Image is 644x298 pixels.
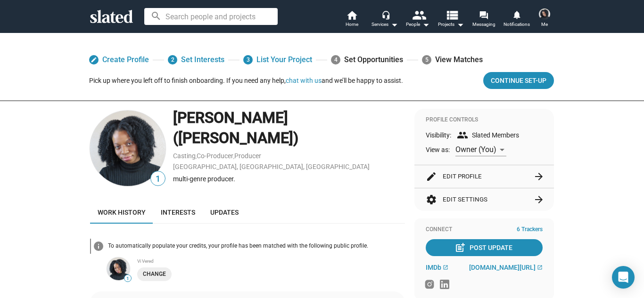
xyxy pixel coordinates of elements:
[144,8,278,25] input: Search people and projects
[137,258,405,264] div: Vi Vered
[467,9,500,30] a: Messaging
[537,265,543,270] mat-icon: open_in_new
[173,163,370,170] a: [GEOGRAPHIC_DATA], [GEOGRAPHIC_DATA], [GEOGRAPHIC_DATA]
[286,77,322,84] button: chat with us
[368,9,401,30] button: Services
[426,226,543,234] div: Connect
[233,154,234,159] span: ,
[541,19,548,30] span: Me
[372,19,398,30] div: Services
[454,242,466,253] mat-icon: post_add
[90,111,165,186] img: Lania Stewart (Lania Kayell)
[89,51,149,68] a: Create Profile
[203,201,246,224] a: Updates
[108,242,405,250] div: To automatically populate your credits, your profile has been matched with the following public p...
[335,9,368,30] a: Home
[401,9,434,30] button: People
[93,241,104,252] mat-icon: info
[422,55,431,64] span: 5
[406,19,429,30] div: People
[500,9,533,30] a: Notifications
[89,76,403,85] div: Pick up where you left off to finish onboarding. If you need any help, and we’ll be happy to assist.
[426,264,448,271] a: IMDb
[426,171,437,182] mat-icon: edit
[426,145,450,154] span: View as:
[168,51,224,68] a: 2Set Interests
[168,55,177,64] span: 2
[533,7,556,31] button: Lania Stewart (Lania Kayell)Me
[472,19,495,30] span: Messaging
[173,175,405,184] div: multi-genre producer.
[98,209,146,216] span: Work history
[412,8,426,22] mat-icon: people
[137,267,172,281] button: Change
[388,19,400,30] mat-icon: arrow_drop_down
[426,239,543,256] button: Post Update
[533,171,545,182] mat-icon: arrow_forward
[243,51,312,68] a: 3List Your Project
[504,19,530,30] span: Notifications
[346,19,358,30] span: Home
[612,266,635,289] div: Open Intercom Messenger
[539,8,550,20] img: Lania Stewart (Lania Kayell)
[426,129,543,141] div: Visibility: Slated Members
[197,152,233,160] a: Co-Producer
[90,201,153,224] a: Work history
[346,9,357,21] mat-icon: home
[517,226,543,234] span: 6 Trackers
[173,152,196,160] a: Casting
[469,264,543,271] a: [DOMAIN_NAME][URL]
[438,19,464,30] span: Projects
[533,194,545,205] mat-icon: arrow_forward
[153,201,203,224] a: Interests
[454,19,466,30] mat-icon: arrow_drop_down
[143,269,166,279] span: Change
[422,51,483,68] div: View Matches
[426,165,543,188] button: Edit Profile
[456,239,512,256] div: Post Update
[161,209,195,216] span: Interests
[381,10,390,19] mat-icon: headset_mic
[426,264,441,271] span: IMDb
[91,56,97,63] mat-icon: edit
[434,9,467,30] button: Projects
[483,72,554,89] button: Continue Set-up
[124,276,131,282] span: 1
[445,8,459,22] mat-icon: view_list
[173,108,405,148] div: [PERSON_NAME] ([PERSON_NAME])
[151,173,165,185] span: 1
[469,264,536,271] span: [DOMAIN_NAME][URL]
[196,154,197,159] span: ,
[420,19,431,30] mat-icon: arrow_drop_down
[426,194,437,205] mat-icon: settings
[426,188,543,211] button: Edit Settings
[455,145,496,154] span: Owner (You)
[491,72,546,89] span: Continue Set-up
[107,258,130,280] img: undefined
[457,129,468,141] mat-icon: group
[479,10,488,19] mat-icon: forum
[443,265,448,270] mat-icon: open_in_new
[331,55,340,64] span: 4
[234,152,261,160] a: Producer
[210,209,239,216] span: Updates
[426,116,543,124] div: Profile Controls
[512,10,521,19] mat-icon: notifications
[243,55,253,64] span: 3
[331,51,403,68] div: Set Opportunities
